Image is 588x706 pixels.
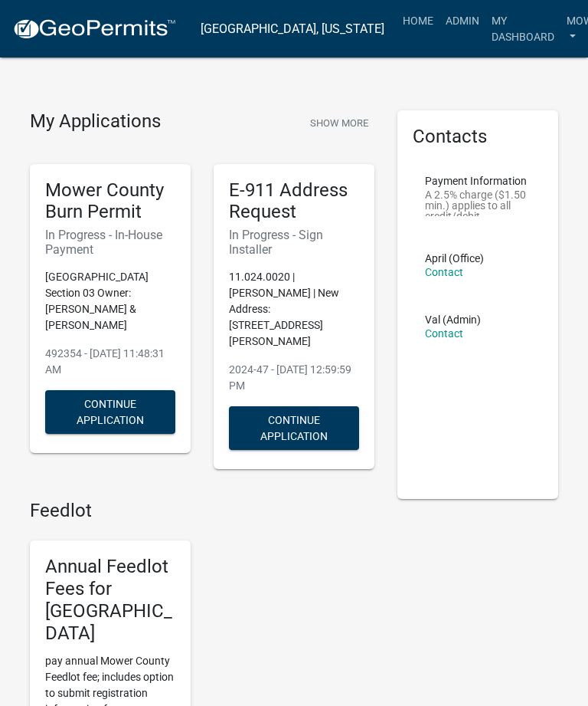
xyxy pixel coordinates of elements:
button: Show More [304,110,374,136]
h6: In Progress - In-House Payment [45,228,175,257]
h4: Feedlot [30,500,374,522]
a: Contact [425,266,463,278]
button: Continue Application [45,390,175,434]
a: Admin [439,6,485,35]
a: Contact [425,327,463,340]
p: Val (Admin) [425,314,481,325]
a: Home [397,6,439,35]
a: [GEOGRAPHIC_DATA], [US_STATE] [201,16,384,42]
h5: E-911 Address Request [229,179,359,224]
p: 11.024.0020 | [PERSON_NAME] | New Address: [STREET_ADDRESS][PERSON_NAME] [229,269,359,350]
p: A 2.5% charge ($1.50 min.) applies to all credit/debit transactions; $1.50 flat for e-checks [425,189,531,216]
button: Continue Application [229,406,359,450]
p: 492354 - [DATE] 11:48:31 AM [45,346,175,378]
h4: My Applications [30,110,161,133]
p: Payment Information [425,176,531,186]
h5: Contacts [413,126,543,148]
p: 2024-47 - [DATE] 12:59:59 PM [229,362,359,394]
h6: In Progress - Sign Installer [229,228,359,257]
h5: Mower County Burn Permit [45,179,175,224]
p: April (Office) [425,253,484,264]
h5: Annual Feedlot Fees for [GEOGRAPHIC_DATA] [45,556,175,644]
a: My Dashboard [485,6,560,51]
p: [GEOGRAPHIC_DATA] Section 03 Owner: [PERSON_NAME] & [PERSON_NAME] [45,269,175,333]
